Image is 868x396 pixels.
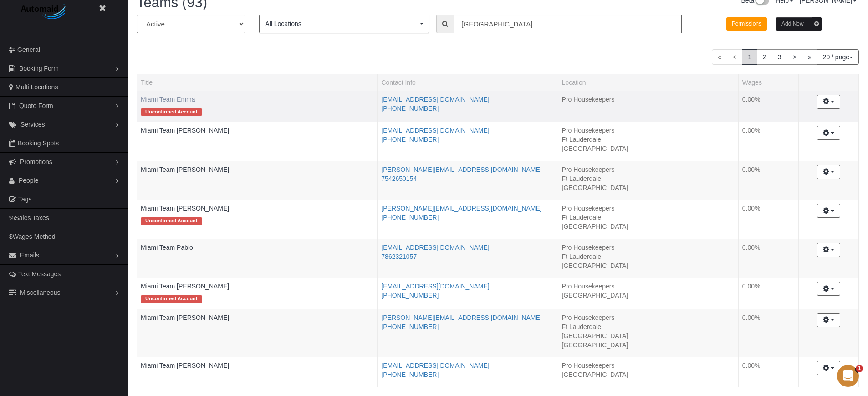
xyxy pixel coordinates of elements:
[381,105,439,112] a: [PHONE_NUMBER]
[378,161,558,200] td: Contact Info
[776,17,822,31] button: Add New
[17,46,40,53] span: General
[20,121,45,128] span: Services
[18,270,61,278] span: Text Messages
[381,314,541,321] a: [PERSON_NAME][EMAIL_ADDRESS][DOMAIN_NAME]
[381,323,439,330] a: [PHONE_NUMBER]
[378,200,558,239] td: Contact Info
[378,278,558,309] td: Contact Info
[381,292,439,299] a: [PHONE_NUMBER]
[562,331,735,340] li: [GEOGRAPHIC_DATA]
[562,135,735,144] li: Ft Lauderdale
[837,365,859,387] iframe: Intercom live chat
[558,357,738,387] td: Location
[381,96,489,103] a: [EMAIL_ADDRESS][DOMAIN_NAME]
[141,135,373,137] div: Tags
[137,74,378,91] th: Title
[712,49,859,65] nav: Pagination navigation
[738,239,798,278] td: Wages
[141,174,373,176] div: Tags
[141,108,202,116] span: Unconfirmed Account
[562,340,735,350] li: [GEOGRAPHIC_DATA]
[738,278,798,309] td: Wages
[381,362,489,369] a: [EMAIL_ADDRESS][DOMAIN_NAME]
[259,15,429,33] button: All Locations
[558,309,738,357] td: Location
[141,362,229,369] a: Miami Team [PERSON_NAME]
[558,278,738,309] td: Location
[558,122,738,161] td: Location
[558,239,738,278] td: Location
[141,127,229,134] a: Miami Team [PERSON_NAME]
[562,243,735,252] li: Pro Housekeepers
[141,205,229,212] a: Miami Team [PERSON_NAME]
[562,361,735,370] li: Pro Housekeepers
[19,177,39,184] span: People
[141,370,373,372] div: Tags
[742,49,757,65] span: 1
[562,322,735,331] li: Ft Lauderdale
[381,253,417,260] a: 7862321057
[18,195,32,203] span: Tags
[757,49,772,65] a: 2
[141,96,195,103] a: Miami Team Emma
[141,283,229,290] a: Miami Team [PERSON_NAME]
[712,49,727,65] span: «
[562,165,735,174] li: Pro Housekeepers
[738,161,798,200] td: Wages
[381,175,417,182] a: 7542650154
[381,127,489,134] a: [EMAIL_ADDRESS][DOMAIN_NAME]
[141,252,373,254] div: Tags
[381,136,439,143] a: [PHONE_NUMBER]
[558,74,738,91] th: Location
[562,222,735,231] li: [GEOGRAPHIC_DATA]
[558,200,738,239] td: Location
[20,252,39,259] span: Emails
[378,122,558,161] td: Contact Info
[562,252,735,261] li: Ft Lauderdale
[738,357,798,387] td: Wages
[454,15,682,33] input: Enter the first 3 letters of the name to search
[562,213,735,222] li: Ft Lauderdale
[562,204,735,213] li: Pro Housekeepers
[856,365,863,372] span: 1
[141,217,202,225] span: Unconfirmed Account
[137,357,378,387] td: Title
[137,278,378,309] td: Title
[137,91,378,122] td: Title
[562,313,735,322] li: Pro Housekeepers
[137,161,378,200] td: Title
[16,2,73,22] img: Automaid Logo
[141,104,373,118] div: Tags
[18,139,59,147] span: Booking Spots
[738,91,798,122] td: Wages
[738,122,798,161] td: Wages
[802,49,817,65] a: »
[15,83,58,91] span: Multi Locations
[381,244,489,251] a: [EMAIL_ADDRESS][DOMAIN_NAME]
[19,102,53,109] span: Quote Form
[381,283,489,290] a: [EMAIL_ADDRESS][DOMAIN_NAME]
[141,166,229,173] a: Miami Team [PERSON_NAME]
[381,166,541,173] a: [PERSON_NAME][EMAIL_ADDRESS][DOMAIN_NAME]
[141,322,373,324] div: Tags
[817,49,859,65] button: 20 / page
[738,309,798,357] td: Wages
[726,17,767,31] button: Permissions
[787,49,802,65] a: >
[727,49,742,65] span: <
[141,213,373,227] div: Tags
[562,95,735,104] li: Pro Housekeepers
[772,49,787,65] a: 3
[265,19,418,28] span: All Locations
[141,244,193,251] a: Miami Team Pablo
[141,295,202,303] span: Unconfirmed Account
[562,174,735,183] li: Ft Lauderdale
[137,122,378,161] td: Title
[738,74,798,91] th: Wages
[15,214,49,221] span: Sales Taxes
[378,357,558,387] td: Contact Info
[381,371,439,378] a: [PHONE_NUMBER]
[562,370,735,379] li: [GEOGRAPHIC_DATA]
[20,158,52,165] span: Promotions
